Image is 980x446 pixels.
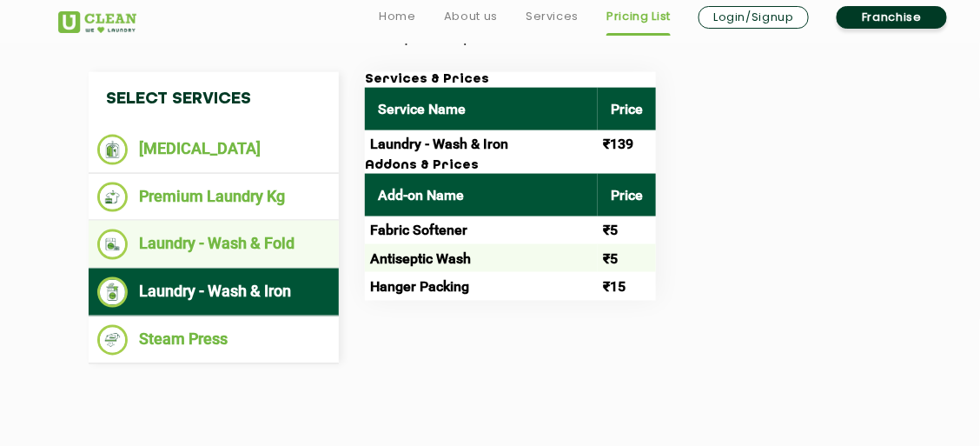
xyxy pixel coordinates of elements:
h3: Services & Prices [365,72,656,88]
td: ₹139 [598,130,656,158]
a: Login/Signup [699,6,809,29]
li: Premium Laundry Kg [97,183,330,213]
li: [MEDICAL_DATA] [97,135,330,165]
td: Laundry - Wash & Iron [365,130,598,158]
td: Hanger Packing [365,272,598,300]
h4: Select Services [89,72,339,126]
img: Premium Laundry Kg [97,183,128,213]
td: ₹15 [598,272,656,300]
img: Dry Cleaning [97,135,128,165]
td: Antiseptic Wash [365,244,598,272]
a: Pricing List [606,6,671,27]
th: Service Name [365,88,598,130]
li: Laundry - Wash & Fold [97,230,330,260]
li: Steam Press [97,325,330,356]
th: Price [598,174,656,216]
img: Steam Press [97,325,128,356]
a: Services [526,6,579,27]
td: Fabric Softener [365,216,598,244]
img: Laundry - Wash & Iron [97,277,128,308]
a: Home [379,6,416,27]
th: Price [598,88,656,130]
a: Franchise [837,6,947,29]
img: Laundry - Wash & Fold [97,230,128,260]
h3: Addons & Prices [365,158,656,174]
td: ₹5 [598,216,656,244]
td: ₹5 [598,244,656,272]
img: UClean Laundry and Dry Cleaning [58,11,136,33]
a: About us [444,6,498,27]
li: Laundry - Wash & Iron [97,277,330,308]
th: Add-on Name [365,174,598,216]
